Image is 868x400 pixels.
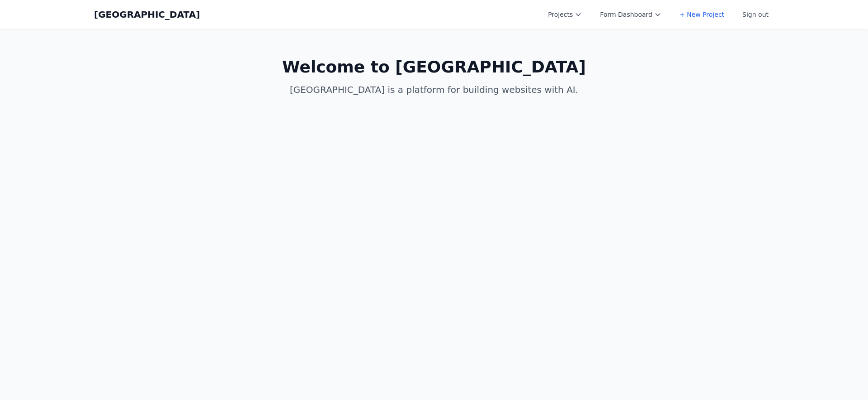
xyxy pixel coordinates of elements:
button: Projects [542,6,587,23]
a: + New Project [674,6,730,23]
h1: Welcome to [GEOGRAPHIC_DATA] [260,58,608,76]
button: Form Dashboard [594,6,667,23]
p: [GEOGRAPHIC_DATA] is a platform for building websites with AI. [260,83,608,96]
button: Sign out [737,6,774,23]
a: [GEOGRAPHIC_DATA] [94,8,200,21]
